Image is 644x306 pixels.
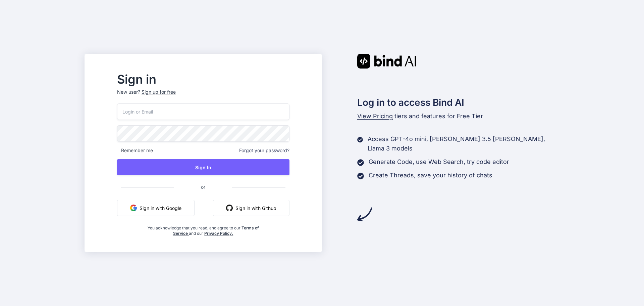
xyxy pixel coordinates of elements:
img: github [226,205,233,211]
p: New user? [117,89,289,103]
p: Create Threads, save your history of chats [369,171,492,180]
span: Remember me [117,147,153,154]
div: Sign up for free [142,89,176,95]
button: Sign In [117,159,289,175]
p: Generate Code, use Web Search, try code editor [369,157,509,167]
p: tiers and features for Free Tier [357,112,560,121]
h2: Log in to access Bind AI [357,95,560,110]
a: Terms of Service [173,225,259,236]
span: or [174,179,232,195]
button: Sign in with Github [213,200,289,216]
img: google [130,205,137,211]
img: arrow [357,207,372,222]
a: Privacy Policy. [204,231,233,236]
span: View Pricing [357,113,393,120]
h2: Sign in [117,74,289,85]
p: Access GPT-4o mini, [PERSON_NAME] 3.5 [PERSON_NAME], Llama 3 models [368,134,559,153]
button: Sign in with Google [117,200,195,216]
span: Forgot your password? [239,147,289,154]
img: Bind AI logo [357,54,416,69]
div: You acknowledge that you read, and agree to our and our [146,221,261,236]
input: Login or Email [117,103,289,120]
